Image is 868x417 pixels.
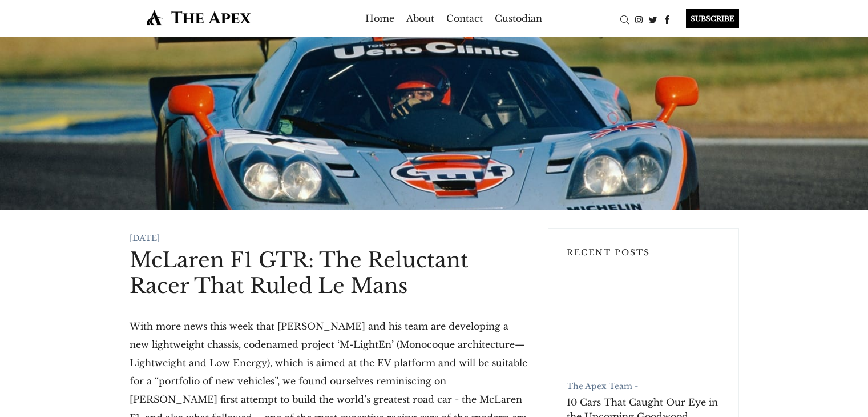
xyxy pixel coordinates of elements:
[130,247,530,299] h1: McLaren F1 GTR: The Reluctant Racer That Ruled Le Mans
[567,247,720,267] h3: Recent Posts
[567,381,638,391] a: The Apex Team -
[495,9,542,27] a: Custodian
[675,9,739,28] a: SUBSCRIBE
[617,13,632,25] a: Search
[365,9,394,27] a: Home
[660,13,675,25] a: Facebook
[446,9,483,27] a: Contact
[646,13,660,25] a: Twitter
[130,9,268,26] img: The Apex by Custodian
[686,9,739,28] div: SUBSCRIBE
[632,13,646,25] a: Instagram
[130,233,160,243] time: [DATE]
[406,9,434,27] a: About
